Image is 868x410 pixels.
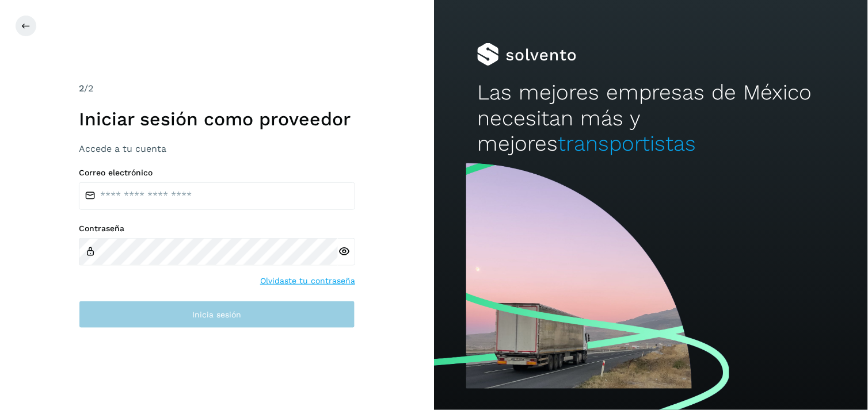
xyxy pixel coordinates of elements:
[79,168,355,178] label: Correo electrónico
[79,83,84,94] span: 2
[558,131,696,156] span: transportistas
[477,80,824,156] h2: Las mejores empresas de México necesitan más y mejores
[193,311,242,319] span: Inicia sesión
[79,224,355,233] label: Contraseña
[260,275,355,287] a: Olvidaste tu contraseña
[79,108,355,130] h1: Iniciar sesión como proveedor
[79,143,355,154] h3: Accede a tu cuenta
[79,82,355,95] div: /2
[79,301,355,328] button: Inicia sesión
